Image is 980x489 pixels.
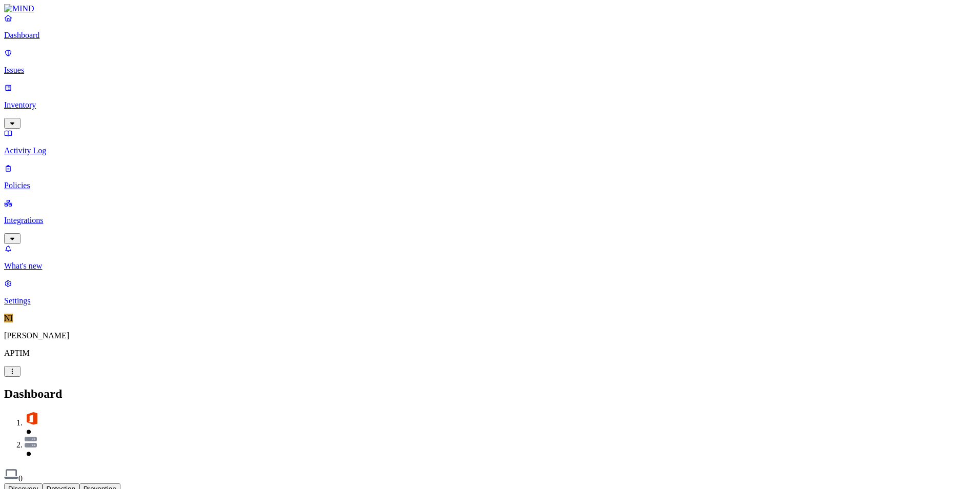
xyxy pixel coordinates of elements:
p: What's new [4,261,976,271]
p: Integrations [4,216,976,225]
a: Activity Log [4,129,976,155]
span: NI [4,314,13,322]
a: Integrations [4,198,976,242]
a: Issues [4,48,976,75]
p: Settings [4,296,976,305]
h2: Dashboard [4,387,976,401]
a: Dashboard [4,13,976,40]
p: Dashboard [4,31,976,40]
a: Policies [4,164,976,190]
img: svg%3e [25,411,39,425]
a: Inventory [4,83,976,127]
img: MIND [4,4,34,13]
p: Policies [4,181,976,190]
a: What's new [4,244,976,271]
img: svg%3e [4,467,18,481]
img: svg%3e [25,437,37,447]
p: APTIM [4,349,976,358]
a: Settings [4,279,976,305]
p: Activity Log [4,146,976,155]
p: Issues [4,66,976,75]
a: MIND [4,4,976,13]
span: 0 [18,474,23,483]
p: [PERSON_NAME] [4,331,976,340]
p: Inventory [4,100,976,110]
